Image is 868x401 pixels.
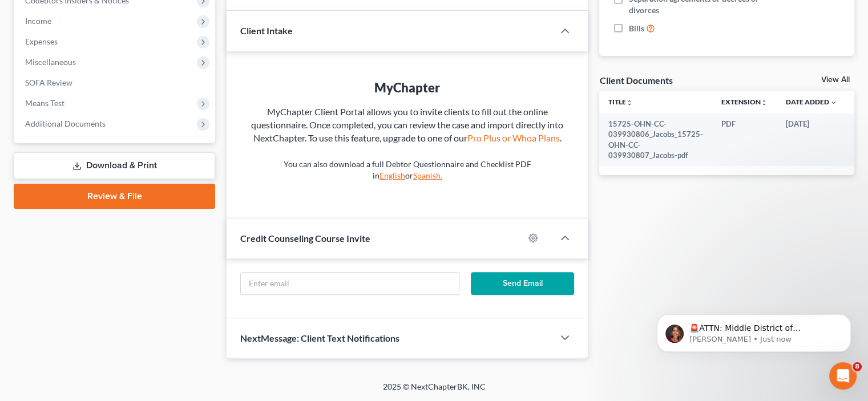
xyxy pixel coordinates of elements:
span: Miscellaneous [25,57,76,67]
p: You can also download a full Debtor Questionnaire and Checklist PDF in or [249,159,565,181]
i: expand_more [830,99,837,106]
a: Download & Print [14,152,215,179]
span: SOFA Review [25,78,72,87]
a: Review & File [14,184,215,209]
a: SOFA Review [16,72,215,93]
div: MyChapter [249,79,565,96]
a: Spanish. [413,171,442,180]
a: View All [821,76,850,84]
span: Expenses [25,37,58,46]
a: Pro Plus or Whoa Plans [467,132,560,143]
span: Client Intake [240,25,293,36]
span: MyChapter Client Portal allows you to invite clients to fill out the online questionnaire. Once c... [251,106,563,143]
iframe: Intercom notifications message [640,290,868,370]
span: Means Test [25,98,64,108]
span: Additional Documents [25,119,106,128]
span: NextMessage: Client Text Notifications [240,333,399,343]
td: 15725-OHN-CC-039930806_Jacobs_15725-OHN-CC-039930807_Jacobs-pdf [599,114,712,166]
button: Send Email [471,272,575,295]
input: Enter email [241,273,458,294]
i: unfold_more [761,99,768,106]
i: unfold_more [626,99,633,106]
td: [DATE] [777,114,846,166]
iframe: Intercom live chat [829,362,857,390]
a: Titleunfold_more [608,98,633,106]
span: Credit Counseling Course Invite [240,233,370,244]
span: 8 [853,362,862,371]
a: English [380,171,405,180]
a: Extensionunfold_more [721,98,768,106]
td: PDF [712,114,777,166]
span: Bills [629,23,644,34]
a: Date Added expand_more [786,98,837,106]
div: Client Documents [599,74,672,86]
span: Income [25,16,51,26]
